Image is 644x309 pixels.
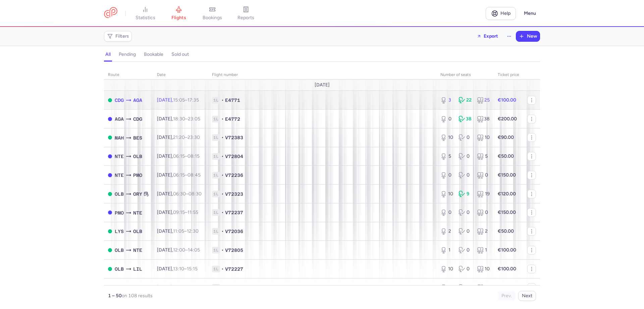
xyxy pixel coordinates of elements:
[477,97,490,104] div: 25
[105,51,111,57] h4: all
[498,291,516,301] button: Prev.
[187,266,198,272] time: 15:15
[436,70,494,80] th: number of seats
[115,134,124,142] span: MAH
[119,51,136,57] h4: pending
[173,247,185,253] time: 12:00
[153,70,208,80] th: date
[104,7,117,20] a: CitizenPlane red outlined logo
[173,134,200,140] span: –
[196,6,229,21] a: bookings
[498,153,514,159] strong: €50.00
[162,6,196,21] a: flights
[208,70,436,80] th: Flight number
[212,228,220,235] span: 1L
[173,97,185,103] time: 15:05
[472,31,502,42] button: Export
[225,228,243,235] span: V72036
[212,284,220,291] span: 1L
[157,228,199,234] span: [DATE],
[133,209,142,217] span: NTE
[459,284,471,291] div: 0
[221,284,224,291] span: •
[157,209,198,215] span: [DATE],
[494,70,523,80] th: Ticket price
[133,246,142,254] span: NTE
[477,247,490,254] div: 1
[477,266,490,272] div: 10
[133,265,142,273] span: LIL
[212,247,220,254] span: 1L
[221,209,224,216] span: •
[498,209,516,215] strong: €150.00
[237,15,254,21] span: reports
[500,11,511,16] span: Help
[440,266,453,272] div: 10
[221,134,224,141] span: •
[133,228,142,235] span: OLB
[212,191,220,197] span: 1L
[173,284,185,290] time: 13:20
[315,82,330,88] span: [DATE]
[144,51,163,57] h4: bookable
[459,153,471,160] div: 0
[459,228,471,235] div: 0
[157,116,200,122] span: [DATE],
[173,266,184,272] time: 13:10
[187,134,200,140] time: 23:30
[477,209,490,216] div: 0
[115,190,124,198] span: OLB
[440,247,453,254] div: 1
[173,209,198,215] span: –
[440,172,453,179] div: 0
[221,247,224,254] span: •
[225,284,243,291] span: V72322
[157,247,200,253] span: [DATE],
[173,191,202,197] span: –
[221,172,224,179] span: •
[516,31,540,41] button: New
[477,134,490,141] div: 10
[157,134,200,140] span: [DATE],
[225,153,243,160] span: V72804
[173,116,200,122] span: –
[477,153,490,160] div: 5
[225,247,243,254] span: V72805
[189,191,202,197] time: 08:30
[498,228,514,234] strong: €50.00
[115,153,124,160] span: NTE
[221,191,224,197] span: •
[173,228,184,234] time: 11:05
[173,209,185,215] time: 09:15
[173,134,185,140] time: 21:20
[157,191,202,197] span: [DATE],
[157,153,200,159] span: [DATE],
[440,116,453,122] div: 0
[477,172,490,179] div: 0
[122,293,153,299] span: on 108 results
[498,284,514,290] strong: €50.00
[440,191,453,197] div: 10
[173,153,200,159] span: –
[187,97,199,103] time: 17:35
[498,247,516,253] strong: €100.00
[115,265,124,273] span: OLB
[459,116,471,122] div: 38
[520,7,540,20] button: Menu
[171,15,186,21] span: flights
[157,284,199,290] span: [DATE],
[459,266,471,272] div: 0
[498,97,516,103] strong: €100.00
[203,15,222,21] span: bookings
[188,116,200,122] time: 23:05
[187,153,200,159] time: 08:15
[115,209,124,217] span: PMO
[173,191,186,197] time: 06:30
[133,153,142,160] span: OLB
[212,116,220,122] span: 1L
[133,171,142,179] span: PMO
[173,153,185,159] time: 06:15
[212,266,220,272] span: 1L
[477,191,490,197] div: 19
[498,172,516,178] strong: €150.00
